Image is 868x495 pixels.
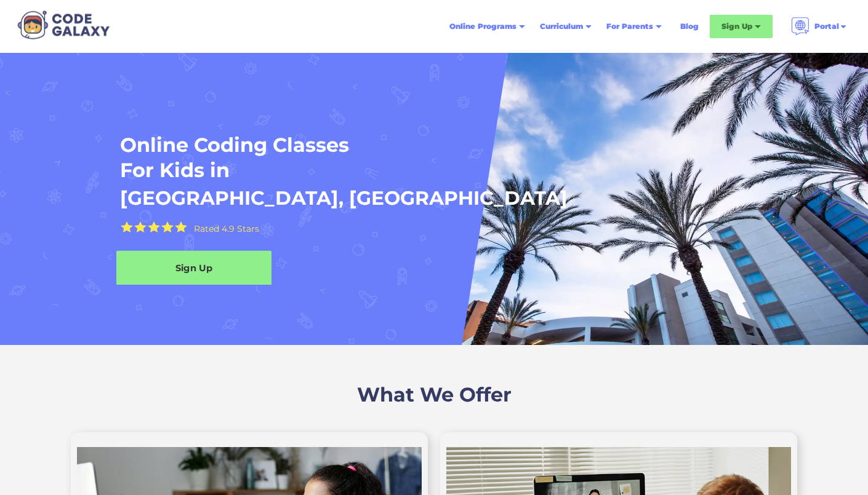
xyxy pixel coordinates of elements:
[532,15,599,38] div: Curriculum
[120,132,652,183] h1: Online Coding Classes For Kids in
[599,15,669,38] div: For Parents
[148,221,160,233] img: Yellow Star - the Code Galaxy
[673,15,706,38] a: Blog
[449,20,516,33] div: Online Programs
[606,20,653,33] div: For Parents
[134,221,147,233] img: Yellow Star - the Code Galaxy
[120,186,568,211] h1: [GEOGRAPHIC_DATA], [GEOGRAPHIC_DATA]
[121,221,133,233] img: Yellow Star - the Code Galaxy
[116,261,271,274] div: Sign Up
[442,15,532,38] div: Online Programs
[540,20,583,33] div: Curriculum
[194,224,259,233] div: Rated 4.9 Stars
[161,221,174,233] img: Yellow Star - the Code Galaxy
[116,250,271,285] a: Sign Up
[175,221,187,233] img: Yellow Star - the Code Galaxy
[814,20,839,33] div: Portal
[721,20,752,33] div: Sign Up
[710,15,773,38] div: Sign Up
[784,12,855,41] div: Portal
